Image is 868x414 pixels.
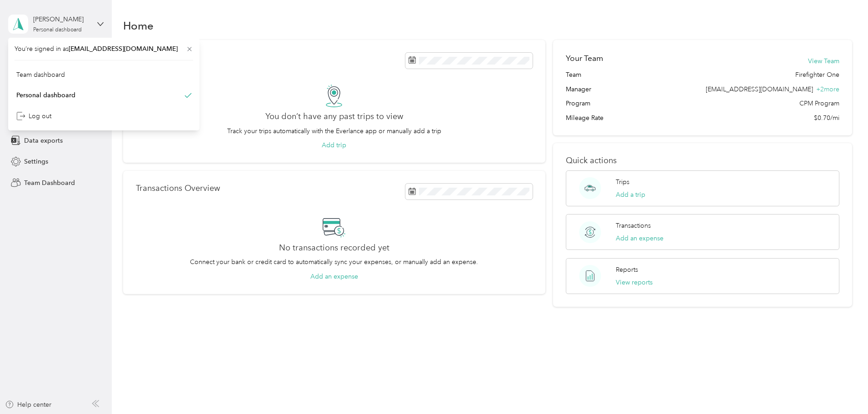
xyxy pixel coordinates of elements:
[15,44,193,54] span: You’re signed in as
[310,272,358,281] button: Add an expense
[69,45,178,53] span: [EMAIL_ADDRESS][DOMAIN_NAME]
[566,85,591,94] span: Manager
[24,178,75,188] span: Team Dashboard
[16,70,65,80] div: Team dashboard
[33,27,82,33] div: Personal dashboard
[5,400,51,409] button: Help center
[24,136,63,145] span: Data exports
[795,70,839,80] span: Firefighter One
[136,184,220,193] p: Transactions Overview
[123,21,154,30] h1: Home
[322,140,346,150] button: Add trip
[227,126,441,136] p: Track your trips automatically with the Everlance app or manually add a trip
[566,156,839,165] p: Quick actions
[616,265,638,274] p: Reports
[616,278,653,287] button: View reports
[616,221,651,230] p: Transactions
[816,85,839,93] span: + 2 more
[16,111,51,121] div: Log out
[566,53,603,64] h2: Your Team
[190,257,478,267] p: Connect your bank or credit card to automatically sync your expenses, or manually add an expense.
[566,113,604,123] span: Mileage Rate
[616,177,629,187] p: Trips
[616,234,663,243] button: Add an expense
[33,15,90,24] div: [PERSON_NAME]
[265,112,403,121] h2: You don’t have any past trips to view
[616,190,645,200] button: Add a trip
[24,157,48,166] span: Settings
[799,99,839,108] span: CPM Program
[814,113,839,123] span: $0.70/mi
[566,70,581,80] span: Team
[817,363,868,414] iframe: Everlance-gr Chat Button Frame
[279,243,389,253] h2: No transactions recorded yet
[566,99,590,108] span: Program
[706,85,813,93] span: [EMAIL_ADDRESS][DOMAIN_NAME]
[808,56,839,66] button: View Team
[16,90,75,100] div: Personal dashboard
